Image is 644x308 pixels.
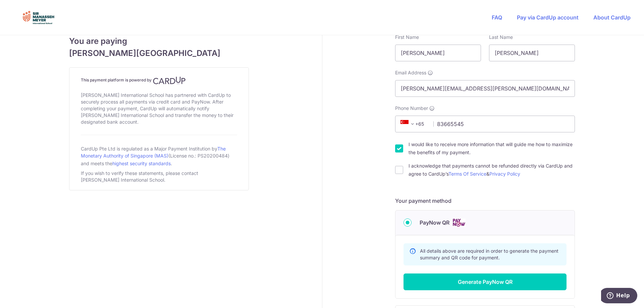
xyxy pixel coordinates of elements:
[395,34,419,41] label: First Name
[69,35,249,47] span: You are paying
[112,161,171,166] a: highest security standards
[452,219,466,227] img: Cards logo
[409,162,575,178] label: I acknowledge that payments cannot be refunded directly via CardUp and agree to CardUp’s &
[395,197,575,205] h5: Your payment method
[81,76,237,84] h4: This payment platform is powered by
[398,120,429,128] span: +65
[81,169,237,185] div: If you wish to verify these statements, please contact [PERSON_NAME] International School.
[404,273,567,290] button: Generate PayNow QR
[489,45,575,61] input: Last name
[69,47,249,59] span: [PERSON_NAME][GEOGRAPHIC_DATA]
[395,45,481,61] input: First name
[400,120,417,128] span: +65
[395,105,428,112] span: Phone Number
[153,76,186,84] img: CardUp
[489,171,520,177] a: Privacy Policy
[395,69,426,76] span: Email Address
[409,140,575,157] label: I would like to receive more information that will guide me how to maximize the benefits of my pa...
[395,80,575,97] input: Email address
[517,14,579,21] a: Pay via CardUp account
[81,90,237,127] div: [PERSON_NAME] International School has partnered with CardUp to securely process all payments via...
[448,171,486,177] a: Terms Of Service
[593,14,631,21] a: About CardUp
[489,34,513,41] label: Last Name
[601,288,637,305] iframe: Opens a widget where you can find more information
[420,219,449,227] span: PayNow QR
[492,14,502,21] a: FAQ
[420,248,558,260] span: All details above are required in order to generate the payment summary and QR code for payment.
[81,143,237,169] div: CardUp Pte Ltd is regulated as a Major Payment Institution by (License no.: PS20200484) and meets...
[404,219,567,227] div: PayNow QR Cards logo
